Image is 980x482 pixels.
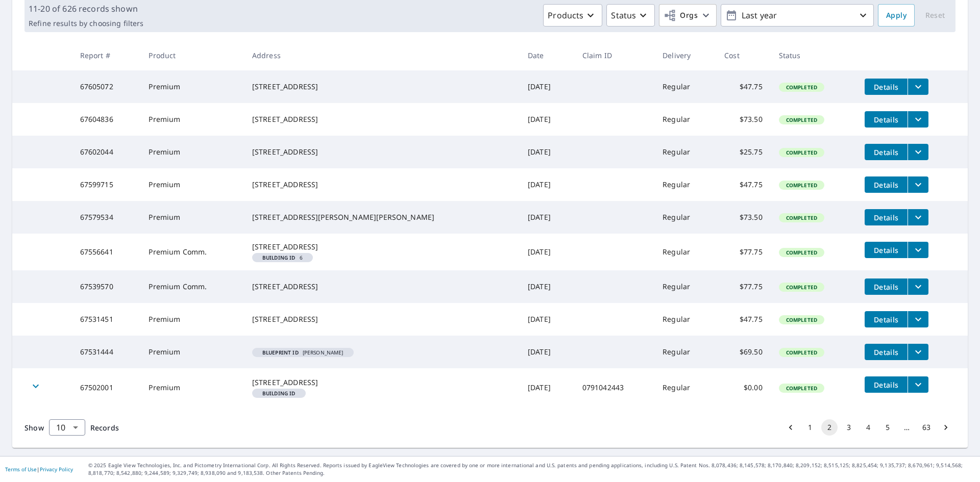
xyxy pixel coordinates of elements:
[654,270,716,303] td: Regular
[72,234,141,270] td: 67556641
[520,201,574,234] td: [DATE]
[252,212,511,222] div: [STREET_ADDRESS][PERSON_NAME][PERSON_NAME]
[871,380,901,390] span: Details
[918,419,935,436] button: Go to page 63
[721,4,874,27] button: Last year
[5,466,37,473] a: Terms of Use
[49,413,85,442] div: 10
[520,40,574,70] th: Date
[781,419,955,436] nav: pagination navigation
[871,245,901,255] span: Details
[908,176,928,193] button: filesDropdownBtn-67599715
[520,103,574,136] td: [DATE]
[860,419,876,436] button: Go to page 4
[72,336,141,368] td: 67531444
[654,234,716,270] td: Regular
[871,147,901,157] span: Details
[72,136,141,168] td: 67602044
[716,40,771,70] th: Cost
[871,180,901,190] span: Details
[659,4,717,27] button: Orgs
[780,182,823,189] span: Completed
[908,278,928,295] button: filesDropdownBtn-67539570
[24,423,44,433] span: Show
[654,70,716,103] td: Regular
[780,116,823,123] span: Completed
[252,242,511,252] div: [STREET_ADDRESS]
[90,423,119,433] span: Records
[716,136,771,168] td: $25.75
[654,336,716,368] td: Regular
[871,315,901,324] span: Details
[654,368,716,407] td: Regular
[716,234,771,270] td: $77.75
[871,282,901,292] span: Details
[841,419,857,436] button: Go to page 3
[716,303,771,336] td: $47.75
[780,284,823,291] span: Completed
[938,419,954,436] button: Go to next page
[252,180,511,190] div: [STREET_ADDRESS]
[865,278,908,295] button: detailsBtn-67539570
[908,376,928,393] button: filesDropdownBtn-67502001
[140,336,243,368] td: Premium
[865,209,908,225] button: detailsBtn-67579534
[771,40,856,70] th: Status
[252,377,511,388] div: [STREET_ADDRESS]
[654,168,716,201] td: Regular
[908,209,928,225] button: filesDropdownBtn-67579534
[879,419,896,436] button: Go to page 5
[252,147,511,157] div: [STREET_ADDRESS]
[140,303,243,336] td: Premium
[716,368,771,407] td: $0.00
[908,344,928,360] button: filesDropdownBtn-67531444
[664,9,698,22] span: Orgs
[140,40,243,70] th: Product
[865,79,908,95] button: detailsBtn-67605072
[716,103,771,136] td: $73.50
[49,419,85,436] div: Show 10 records
[780,349,823,356] span: Completed
[140,103,243,136] td: Premium
[871,347,901,357] span: Details
[606,4,655,27] button: Status
[256,255,309,260] span: 6
[140,70,243,103] td: Premium
[29,3,143,15] p: 11-20 of 626 records shown
[865,144,908,160] button: detailsBtn-67602044
[654,303,716,336] td: Regular
[865,242,908,258] button: detailsBtn-67556641
[72,70,141,103] td: 67605072
[29,19,143,28] p: Refine results by choosing filters
[886,9,906,22] span: Apply
[140,201,243,234] td: Premium
[140,234,243,270] td: Premium Comm.
[878,4,915,27] button: Apply
[780,214,823,221] span: Completed
[72,168,141,201] td: 67599715
[88,462,975,477] p: © 2025 Eagle View Technologies, Inc. and Pictometry International Corp. All Rights Reserved. Repo...
[871,115,901,124] span: Details
[899,422,915,433] div: …
[780,84,823,91] span: Completed
[252,282,511,292] div: [STREET_ADDRESS]
[716,70,771,103] td: $47.75
[782,419,799,436] button: Go to previous page
[716,270,771,303] td: $77.75
[520,70,574,103] td: [DATE]
[871,82,901,92] span: Details
[908,311,928,327] button: filesDropdownBtn-67531451
[72,40,141,70] th: Report #
[908,144,928,160] button: filesDropdownBtn-67602044
[716,336,771,368] td: $69.50
[871,213,901,222] span: Details
[574,40,654,70] th: Claim ID
[252,314,511,324] div: [STREET_ADDRESS]
[520,168,574,201] td: [DATE]
[865,344,908,360] button: detailsBtn-67531444
[256,350,350,355] span: [PERSON_NAME]
[865,311,908,327] button: detailsBtn-67531451
[908,111,928,128] button: filesDropdownBtn-67604836
[654,40,716,70] th: Delivery
[262,391,296,396] em: Building ID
